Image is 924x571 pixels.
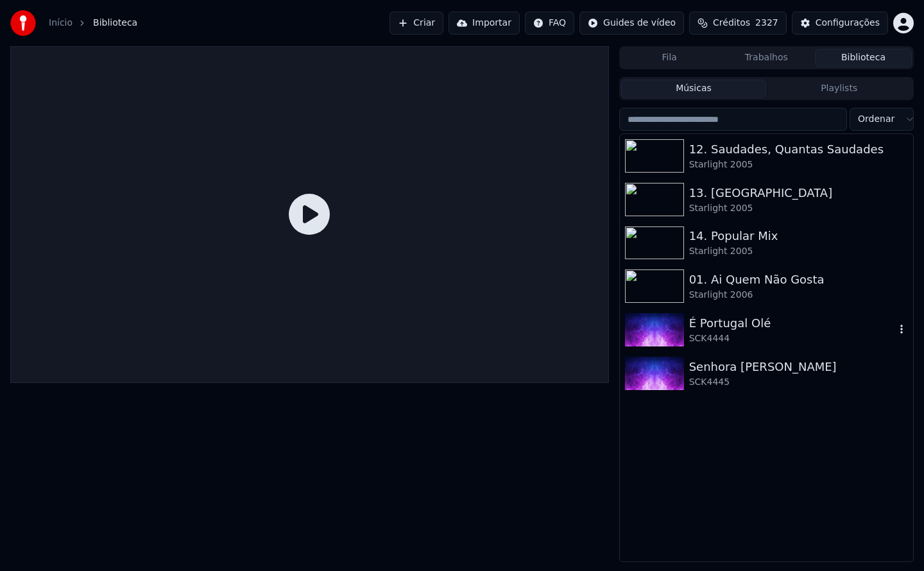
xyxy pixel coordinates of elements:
[816,17,880,30] div: Configurações
[689,227,908,245] div: 14. Popular Mix
[755,17,778,30] span: 2327
[766,80,912,98] button: Playlists
[689,12,787,35] button: Créditos2327
[689,158,908,171] div: Starlight 2005
[713,17,750,30] span: Créditos
[49,17,137,30] nav: breadcrumb
[689,271,908,289] div: 01. Ai Quem Não Gosta
[49,17,73,30] a: Início
[689,376,908,389] div: SCK4445
[389,12,443,35] button: Criar
[689,202,908,215] div: Starlight 2005
[858,113,894,126] span: Ordenar
[689,184,908,202] div: 13. [GEOGRAPHIC_DATA]
[689,141,908,158] div: 12. Saudades, Quantas Saudades
[792,12,888,35] button: Configurações
[579,12,684,35] button: Guides de vídeo
[621,49,718,67] button: Fila
[689,358,908,376] div: Senhora [PERSON_NAME]
[10,10,36,36] img: youka
[525,12,574,35] button: FAQ
[689,332,895,345] div: SCK4444
[689,314,895,332] div: É Portugal Olé
[449,12,520,35] button: Importar
[689,289,908,302] div: Starlight 2006
[718,49,815,67] button: Trabalhos
[689,245,908,258] div: Starlight 2005
[93,17,137,30] span: Biblioteca
[621,80,767,98] button: Músicas
[815,49,912,67] button: Biblioteca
